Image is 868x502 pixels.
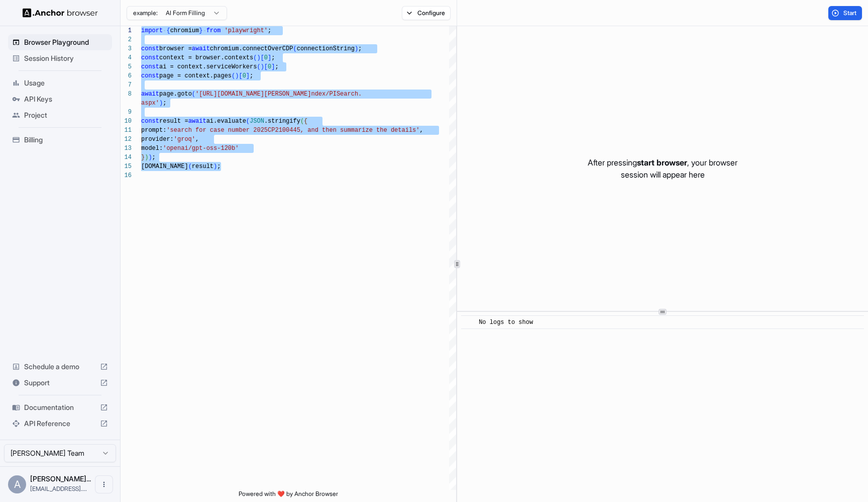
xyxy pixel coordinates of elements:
[637,157,687,168] span: start browser
[8,107,112,123] div: Project
[268,27,271,34] span: ;
[261,54,264,61] span: [
[271,63,275,70] span: ]
[8,475,26,493] div: A
[121,117,132,126] div: 10
[479,319,533,326] span: No logs to show
[24,37,108,47] span: Browser Playground
[24,419,96,429] span: API Reference
[121,80,132,90] div: 7
[250,118,264,125] span: JSON
[152,154,156,161] span: ;
[24,378,96,388] span: Support
[24,362,96,372] span: Schedule a demo
[121,90,132,99] div: 8
[192,163,213,170] span: result
[121,53,132,62] div: 4
[264,63,268,70] span: [
[828,6,862,20] button: Start
[121,126,132,135] div: 11
[30,474,91,483] span: Arjun Chintapalli
[24,402,96,412] span: Documentation
[8,50,112,66] div: Session History
[188,118,206,125] span: await
[159,91,192,98] span: page.goto
[264,118,300,125] span: .stringify
[8,399,112,415] div: Documentation
[588,156,737,181] p: After pressing , your browser session will appear here
[121,108,132,117] div: 9
[420,127,423,134] span: ,
[141,72,159,79] span: const
[195,91,311,98] span: '[URL][DOMAIN_NAME][PERSON_NAME]
[300,118,304,125] span: (
[141,154,145,161] span: }
[141,145,163,152] span: model:
[24,110,108,120] span: Project
[141,63,159,70] span: const
[8,415,112,432] div: API Reference
[195,136,199,143] span: ,
[311,91,362,98] span: ndex/PISearch.
[257,54,260,61] span: )
[121,144,132,153] div: 13
[466,317,471,327] span: ​
[133,9,158,17] span: example:
[23,8,98,18] img: Anchor Logo
[141,27,163,34] span: import
[239,72,242,79] span: [
[141,100,159,107] span: aspx'
[166,27,170,34] span: {
[225,27,268,34] span: 'playwright'
[213,163,217,170] span: )
[8,375,112,391] div: Support
[159,72,232,79] span: page = context.pages
[121,62,132,71] div: 5
[121,71,132,80] div: 6
[232,72,235,79] span: (
[271,54,275,61] span: ;
[121,26,132,35] div: 1
[159,54,253,61] span: context = browser.contexts
[141,45,159,52] span: const
[159,118,188,125] span: result =
[163,100,166,107] span: ;
[148,154,152,161] span: )
[159,63,257,70] span: ai = context.serviceWorkers
[141,163,188,170] span: [DOMAIN_NAME]
[8,75,112,91] div: Usage
[24,135,108,145] span: Billing
[246,72,250,79] span: ]
[8,359,112,375] div: Schedule a demo
[402,6,451,20] button: Configure
[253,54,257,61] span: (
[174,136,195,143] span: 'groq'
[166,127,347,134] span: 'search for case number 2025CP2100445, and then su
[121,35,132,44] div: 2
[843,9,857,17] span: Start
[246,118,250,125] span: (
[243,72,246,79] span: 0
[268,63,271,70] span: 0
[239,490,338,502] span: Powered with ❤️ by Anchor Browser
[121,171,132,180] div: 16
[141,54,159,61] span: const
[210,45,293,52] span: chromium.connectOverCDP
[347,127,419,134] span: mmarize the details'
[192,91,195,98] span: (
[30,485,87,492] span: rjchint@gmail.com
[145,154,148,161] span: )
[8,91,112,107] div: API Keys
[192,45,210,52] span: await
[121,162,132,171] div: 15
[159,45,192,52] span: browser =
[261,63,264,70] span: )
[141,127,166,134] span: prompt:
[264,54,268,61] span: 0
[141,118,159,125] span: const
[355,45,358,52] span: )
[293,45,296,52] span: (
[95,475,113,493] button: Open menu
[275,63,278,70] span: ;
[121,153,132,162] div: 14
